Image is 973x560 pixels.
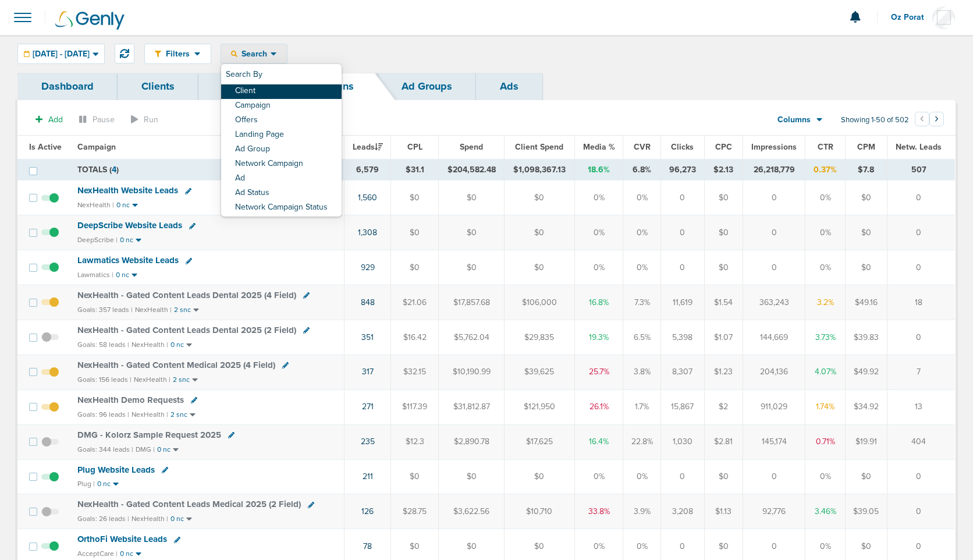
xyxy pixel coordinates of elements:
td: 22.8% [623,424,661,459]
td: $1.07 [704,320,743,355]
td: 19.3% [574,320,623,355]
td: $0 [845,459,887,494]
td: 0% [623,180,661,215]
td: $28.75 [391,494,439,529]
td: $0 [704,215,743,250]
small: 2 snc [171,410,187,419]
small: Goals: 58 leads | [77,341,129,349]
small: Goals: 156 leads | [77,375,132,384]
td: $0 [505,250,574,285]
img: Genly [55,11,125,30]
a: 317 [362,367,374,377]
small: Goals: 344 leads | [77,445,133,454]
span: NexHealth - Gated Content Leads Dental 2025 (2 Field) [77,325,296,335]
a: Network Campaign [221,157,342,172]
small: 0 nc [116,271,129,279]
span: NexHealth Demo Requests [77,395,184,405]
td: 1,030 [661,424,704,459]
td: 6.5% [623,320,661,355]
a: Dashboard [17,73,118,100]
td: 0% [623,459,661,494]
td: 0% [805,215,845,250]
td: $5,762.04 [439,320,505,355]
td: 6,579 [344,159,391,180]
span: Is Active [29,142,62,152]
td: 0 [743,459,805,494]
td: 0% [805,250,845,285]
td: 8,307 [661,355,704,389]
td: 145,174 [743,424,805,459]
small: 0 nc [116,201,130,210]
td: $1.13 [704,494,743,529]
small: Goals: 96 leads | [77,410,129,419]
td: $0 [505,215,574,250]
td: 5,398 [661,320,704,355]
a: 848 [361,297,375,307]
td: 13 [887,389,955,424]
small: 0 nc [120,550,133,558]
td: 7 [887,355,955,389]
span: [DATE] - [DATE] [33,50,90,58]
td: $204,582.48 [439,159,505,180]
a: 271 [362,402,374,412]
button: Go to next page [929,112,944,126]
td: $31,812.87 [439,389,505,424]
a: Ad Groups [378,73,476,100]
td: $39.05 [845,494,887,529]
td: $0 [439,215,505,250]
small: 0 nc [120,236,133,244]
td: $2.13 [704,159,743,180]
span: DMG - Kolorz Sample Request 2025 [77,430,221,440]
td: $29,835 [505,320,574,355]
td: $34.92 [845,389,887,424]
small: NexHealth | [132,410,168,419]
small: 2 snc [173,375,190,384]
a: Ad Status [221,186,342,201]
span: Columns [777,114,811,126]
td: $0 [439,250,505,285]
td: $39.83 [845,320,887,355]
td: $0 [845,215,887,250]
span: Oz Porat [891,13,932,22]
td: $49.16 [845,285,887,320]
td: $0 [391,459,439,494]
td: 0 [661,459,704,494]
td: $49.92 [845,355,887,389]
td: 33.8% [574,494,623,529]
a: Campaigns [276,73,378,100]
td: $0 [439,180,505,215]
td: 0% [805,459,845,494]
td: 0% [623,215,661,250]
td: $0 [704,459,743,494]
td: 0% [574,215,623,250]
td: 92,776 [743,494,805,529]
span: Media % [583,142,615,152]
small: Plug | [77,480,95,488]
a: Offers [221,114,342,128]
small: Goals: 26 leads | [77,515,129,523]
span: Plug Website Leads [77,465,155,475]
span: Netw. Leads [896,142,942,152]
td: 404 [887,424,955,459]
small: 0 nc [171,515,184,523]
span: CPL [407,142,422,152]
td: 0% [574,250,623,285]
td: $12.3 [391,424,439,459]
small: 0 nc [157,445,171,454]
td: 25.7% [574,355,623,389]
span: Client Spend [515,142,563,152]
span: Leads [353,142,383,152]
span: Campaign [77,142,116,152]
a: 235 [361,437,375,446]
td: 0 [743,215,805,250]
td: 26.1% [574,389,623,424]
small: NexHealth | [77,201,114,209]
td: 7.3% [623,285,661,320]
span: Spend [460,142,483,152]
td: $0 [391,250,439,285]
td: 6.8% [623,159,661,180]
small: Lawmatics | [77,271,113,279]
td: 0.37% [805,159,845,180]
td: 26,218,779 [743,159,805,180]
td: 3.46% [805,494,845,529]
